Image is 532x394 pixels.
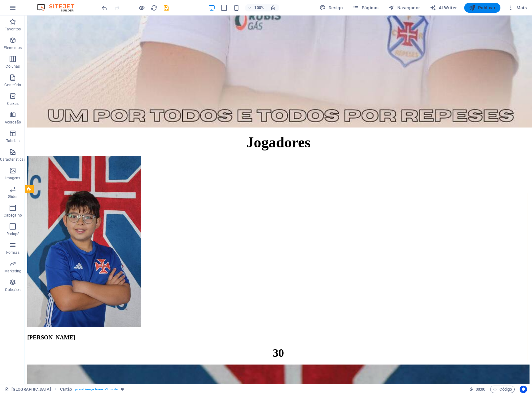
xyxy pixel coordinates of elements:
p: Conteúdo [4,83,21,87]
i: Este elemento é uma predefinição personalizável [121,387,124,391]
span: 00 00 [476,386,485,393]
button: Código [490,386,515,393]
button: Design [317,3,345,13]
span: Design [320,5,343,11]
span: Mais [508,5,527,11]
p: Elementos [4,45,22,50]
p: Colunas [6,64,20,69]
button: Usercentrics [520,386,527,393]
p: Acordeão [5,120,21,125]
h6: Tempo de sessão [469,386,486,393]
p: Cabeçalho [4,213,22,218]
p: Rodapé [7,231,20,236]
span: Navegador [388,5,420,11]
button: undo [101,4,108,11]
div: Design (Ctrl+Alt+Y) [317,3,345,13]
button: save [163,4,170,11]
p: Imagens [5,176,20,181]
button: Publicar [464,3,500,13]
span: Clique para selecionar. Clique duas vezes para editar [60,386,72,393]
p: Formas [6,250,20,255]
i: Recarregar página [150,4,158,11]
h6: 100% [254,4,264,11]
p: Coleções [5,287,20,292]
button: Mais [505,3,529,13]
button: Navegador [386,3,422,13]
span: . preset-image-boxes-v3-border [74,386,119,393]
button: Páginas [350,3,381,13]
nav: breadcrumb [60,386,124,393]
a: Clique para cancelar a seleção. Clique duas vezes para abrir as Páginas [5,386,51,393]
p: Slider [8,194,18,199]
button: AI Writer [427,3,459,13]
p: Caixas [7,101,19,106]
i: Desfazer: Alterar imagem (Ctrl+Z) [101,4,108,11]
span: AI Writer [430,5,457,11]
span: Publicar [469,5,495,11]
button: reload [150,4,158,11]
img: Editor Logo [36,4,82,11]
i: Ao redimensionar, ajusta automaticamente o nível de zoom para caber no dispositivo escolhido. [270,5,276,11]
i: Salvar (Ctrl+S) [163,4,170,11]
p: Favoritos [5,27,21,32]
p: Tabelas [6,138,20,143]
span: : [480,387,481,392]
span: Páginas [353,5,378,11]
span: Código [493,386,512,393]
button: 100% [245,4,267,11]
p: Marketing [4,269,21,274]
